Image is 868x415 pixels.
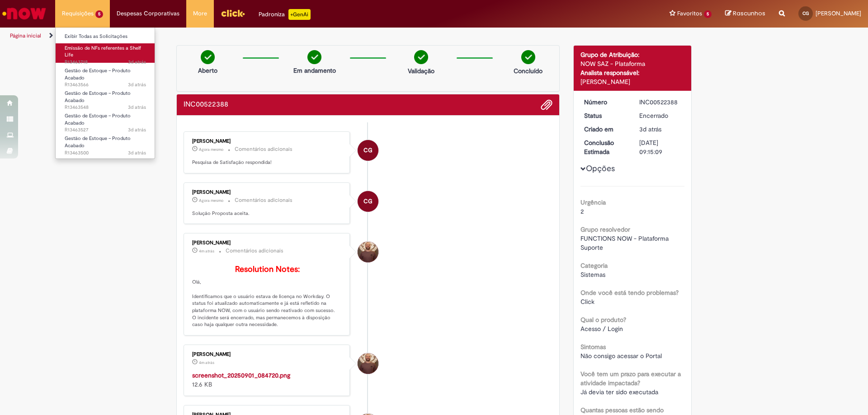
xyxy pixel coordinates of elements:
[580,352,662,360] span: Não consigo acessar o Portal
[65,135,131,149] span: Gestão de Estoque – Produto Acabado
[580,270,605,279] span: Sistemas
[235,145,292,153] small: Comentários adicionais
[580,388,658,396] span: Já devia ter sido executada
[580,316,626,324] b: Qual o produto?
[199,360,214,365] span: 4m atrás
[56,89,155,108] a: Aberto R13463548 : Gestão de Estoque – Produto Acabado
[580,59,685,68] div: NOW SAZ - Plataforma
[95,10,103,18] span: 5
[128,81,146,88] time: 29/08/2025 16:42:03
[639,125,661,133] span: 3d atrás
[65,104,146,111] span: R13463548
[193,9,207,18] span: More
[358,140,378,161] div: Carlos Eduardo Vieira Gurniak
[577,125,633,134] dt: Criado em
[363,140,373,161] span: CG
[733,9,765,18] span: Rascunhos
[577,98,633,107] dt: Número
[184,101,228,109] h2: INC00522388 Histórico de tíquete
[358,353,378,374] div: Eric Fedel Cazotto Oliveira
[358,242,378,262] div: Eric Fedel Cazotto Oliveira
[580,298,594,306] span: Click
[65,45,141,59] span: Emissão de NFs referentes a Shelf Life
[639,125,681,134] div: 29/08/2025 16:15:09
[639,125,661,133] time: 29/08/2025 16:15:09
[192,371,290,379] a: screenshot_20250901_084720.png
[580,261,608,270] b: Categoria
[580,207,584,215] span: 2
[201,50,215,64] img: check-circle-green.png
[128,126,146,133] time: 29/08/2025 16:37:51
[65,149,146,157] span: R13463500
[65,59,146,66] span: R13463718
[128,149,146,156] span: 3d atrás
[802,10,809,16] span: CG
[816,9,861,17] span: [PERSON_NAME]
[226,247,283,255] small: Comentários adicionais
[639,138,681,156] div: [DATE] 09:15:09
[704,10,712,18] span: 5
[192,352,343,357] div: [PERSON_NAME]
[639,98,681,107] div: INC00522388
[56,111,155,131] a: Aberto R13463527 : Gestão de Estoque – Produto Acabado
[199,147,223,152] time: 01/09/2025 08:51:36
[56,134,155,153] a: Aberto R13463500 : Gestão de Estoque – Produto Acabado
[259,9,311,20] div: Padroniza
[62,9,94,18] span: Requisições
[580,289,679,297] b: Onde você está tendo problemas?
[580,234,670,252] span: FUNCTIONS NOW - Plataforma Suporte
[192,240,343,246] div: [PERSON_NAME]
[128,149,146,156] time: 29/08/2025 16:35:07
[1,5,47,23] img: ServiceNow
[235,264,300,275] b: Resolution Notes:
[577,138,633,156] dt: Conclusão Estimada
[198,66,217,75] p: Aberto
[199,248,214,254] time: 01/09/2025 08:47:39
[580,68,685,77] div: Analista responsável:
[128,59,146,65] time: 29/08/2025 17:10:34
[293,66,336,75] p: Em andamento
[363,191,373,212] span: CG
[56,32,155,42] a: Exibir Todas as Solicitações
[639,111,681,120] div: Encerrado
[192,159,343,166] p: Pesquisa de Satisfação respondida!
[192,210,343,217] p: Solução Proposta aceita.
[358,191,378,212] div: Carlos Eduardo Vieira Gurniak
[199,147,223,152] span: Agora mesmo
[192,139,343,144] div: [PERSON_NAME]
[128,81,146,88] span: 3d atrás
[128,59,146,65] span: 3d atrás
[56,66,155,85] a: Aberto R13463566 : Gestão de Estoque – Produto Acabado
[10,32,41,39] a: Página inicial
[192,371,343,389] div: 12.6 KB
[677,9,702,18] span: Favoritos
[408,66,434,75] p: Validação
[580,50,685,59] div: Grupo de Atribuição:
[580,325,623,333] span: Acesso / Login
[414,50,428,64] img: check-circle-green.png
[199,360,214,365] time: 01/09/2025 08:47:20
[7,28,572,44] ul: Trilhas de página
[128,104,146,111] time: 29/08/2025 16:39:56
[307,50,321,64] img: check-circle-green.png
[580,198,606,206] b: Urgência
[199,198,223,203] span: Agora mesmo
[128,126,146,133] span: 3d atrás
[541,99,552,111] button: Adicionar anexos
[65,126,146,134] span: R13463527
[192,265,343,328] p: Olá, Identificamos que o usuário estava de licença no Workday. O status foi atualizado automatica...
[580,77,685,86] div: [PERSON_NAME]
[56,43,155,63] a: Aberto R13463718 : Emissão de NFs referentes a Shelf Life
[580,370,681,387] b: Você tem um prazo para executar a atividade impactada?
[199,248,214,254] span: 4m atrás
[117,9,179,18] span: Despesas Corporativas
[55,27,155,159] ul: Requisições
[221,6,245,20] img: click_logo_yellow_360x200.png
[65,112,131,126] span: Gestão de Estoque – Produto Acabado
[235,196,292,204] small: Comentários adicionais
[192,190,343,195] div: [PERSON_NAME]
[65,90,131,104] span: Gestão de Estoque – Produto Acabado
[199,198,223,203] time: 01/09/2025 08:51:28
[577,111,633,120] dt: Status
